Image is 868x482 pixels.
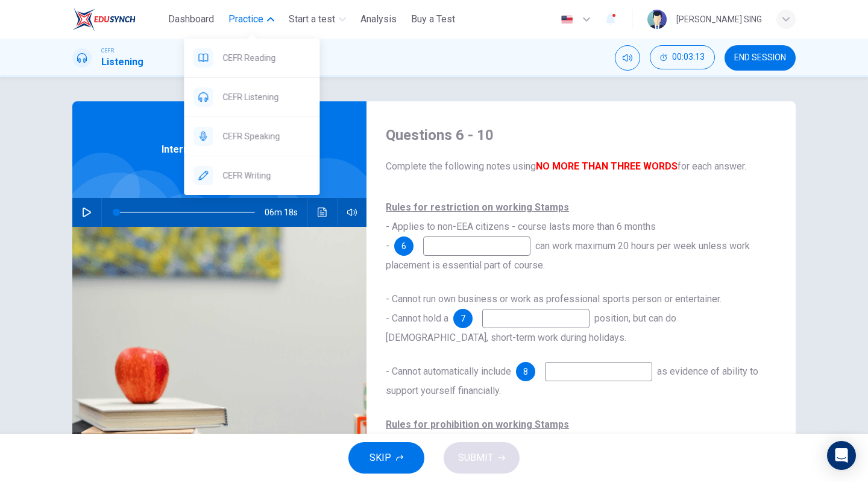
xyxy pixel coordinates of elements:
[348,442,424,474] button: SKIP
[461,314,465,323] span: 7
[386,240,750,271] span: can work maximum 20 hours per week unless work placement is essential part of course.
[523,367,528,376] span: 8
[386,293,722,324] span: - Cannot run own business or work as professional sports person or entertainer. - Cannot hold a
[184,39,319,77] div: CEFR Reading
[406,8,460,30] button: Buy a Test
[313,198,332,227] button: Click to see the audio transcription
[168,12,214,27] span: Dashboard
[222,90,310,104] span: CEFR Listening
[356,8,401,30] button: Analysis
[536,160,678,172] b: NO MORE THAN THREE WORDS
[370,449,391,466] span: SKIP
[284,8,351,30] button: Start a test
[386,201,656,252] span: - Applies to non-EEA citizens - course lasts more than 6 months -
[386,159,776,174] span: Complete the following notes using for each answer.
[163,8,219,30] button: Dashboard
[72,7,136,31] img: ELTC logo
[386,125,776,145] h4: Questions 6 - 10
[184,156,319,195] div: CEFR Writing
[228,12,263,27] span: Practice
[222,168,310,183] span: CEFR Writing
[184,117,319,156] div: CEFR Speaking
[265,198,307,227] span: 06m 18s
[101,55,143,69] h1: Listening
[734,53,786,63] span: END SESSION
[222,51,310,65] span: CEFR Reading
[360,12,397,27] span: Analysis
[676,12,762,27] div: [PERSON_NAME] SING
[650,45,715,71] div: Hide
[411,12,455,27] span: Buy a Test
[647,10,667,29] img: Profile picture
[559,15,574,24] img: en
[827,441,856,470] div: Open Intercom Messenger
[184,78,319,116] div: CEFR Listening
[289,12,335,27] span: Start a test
[101,46,114,55] span: CEFR
[386,419,569,430] u: Rules for prohibition on working Stamps
[672,52,705,62] span: 00:03:13
[615,45,640,71] div: Mute
[386,201,569,213] b: Rules for restriction on working Stamps
[725,45,796,71] button: END SESSION
[386,366,511,377] span: - Cannot automatically include
[224,8,279,30] button: Practice
[162,142,278,157] span: International Employment
[222,129,310,144] span: CEFR Speaking
[650,45,715,69] button: 00:03:13
[72,7,163,31] a: ELTC logo
[401,242,406,250] span: 6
